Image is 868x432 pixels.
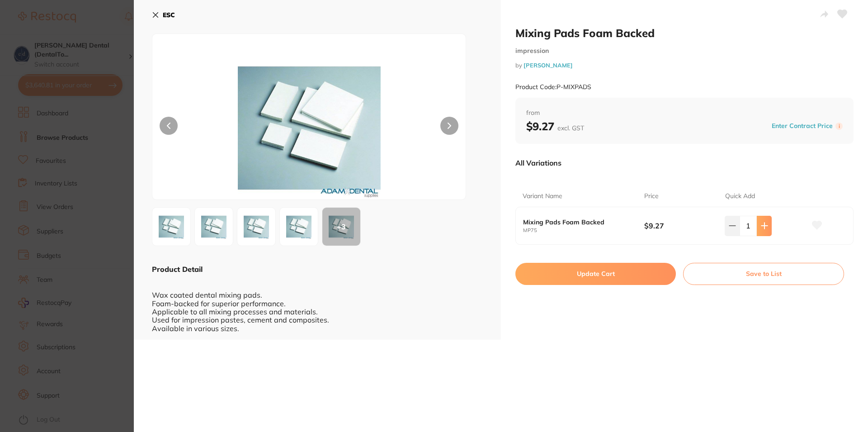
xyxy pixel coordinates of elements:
[557,124,584,132] span: excl. GST
[523,192,562,201] p: Variant Name
[152,274,483,332] div: Wax coated dental mixing pads. Foam-backed for superior performance. Applicable to all mixing pro...
[515,26,854,40] h2: Mixing Pads Foam Backed
[155,210,188,243] img: anBn
[515,47,854,55] small: impression
[523,228,644,233] small: MP75
[163,11,175,19] b: ESC
[515,158,561,167] p: All Variations
[515,263,676,285] button: Update Cart
[152,7,175,23] button: ESC
[725,192,755,201] p: Quick Add
[515,83,591,91] small: Product Code: P-MIXPADS
[644,221,717,231] b: $9.27
[523,218,632,226] b: Mixing Pads Foam Backed
[322,207,361,246] button: +3
[644,192,659,201] p: Price
[322,208,360,246] div: + 3
[515,62,854,69] small: by
[240,210,273,243] img: anBn
[198,210,230,243] img: cGc
[835,123,843,130] label: i
[283,210,315,243] img: NS5qcGc
[683,263,844,285] button: Save to List
[215,57,403,199] img: anBn
[524,62,573,69] a: [PERSON_NAME]
[769,122,835,130] button: Enter Contract Price
[152,265,203,274] b: Product Detail
[526,109,843,118] span: from
[526,119,584,133] b: $9.27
